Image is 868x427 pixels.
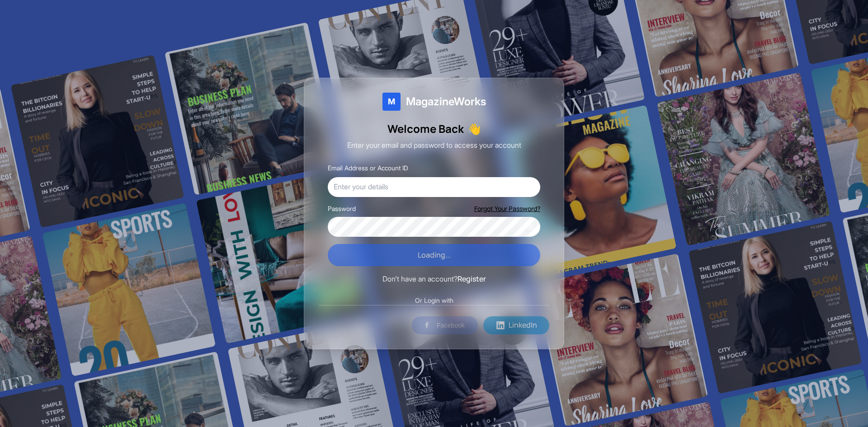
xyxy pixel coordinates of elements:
[328,177,540,197] input: Enter your details
[328,164,408,172] label: Email Address or Account ID
[319,140,549,151] p: Enter your email and password to access your account
[509,319,537,331] span: LinkedIn
[388,95,395,108] span: M
[328,244,540,267] button: Loading...
[314,315,411,335] iframe: Sign in with Google Button
[319,122,549,136] h1: Welcome Back
[406,94,486,109] span: MagazineWorks
[527,223,535,231] button: Show password
[467,122,481,136] span: Waving hand
[483,316,549,334] button: LinkedIn
[328,204,356,213] label: Password
[412,316,478,334] button: Facebook
[382,274,458,283] span: Don't have an account?
[410,296,459,305] span: Or Login with
[458,273,486,285] button: Register
[474,204,540,213] button: Forgot Your Password?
